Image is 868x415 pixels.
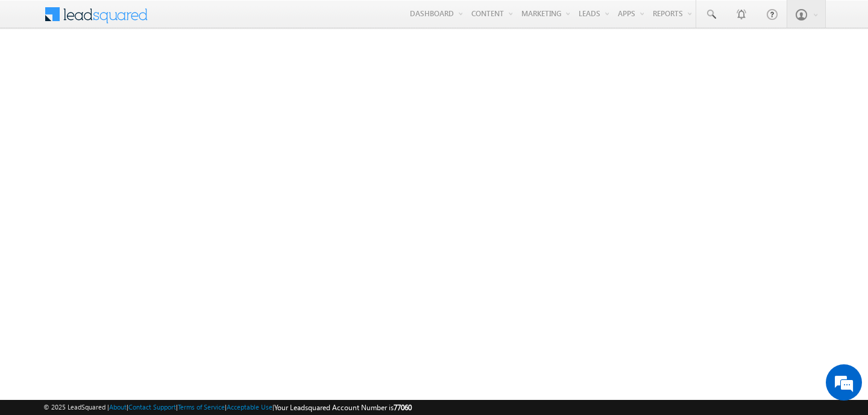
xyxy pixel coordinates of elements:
[394,403,412,412] span: 77060
[109,403,127,411] a: About
[128,403,176,411] a: Contact Support
[178,403,225,411] a: Terms of Service
[227,403,272,411] a: Acceptable Use
[274,403,412,412] span: Your Leadsquared Account Number is
[43,402,412,413] span: © 2025 LeadSquared | | | | |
